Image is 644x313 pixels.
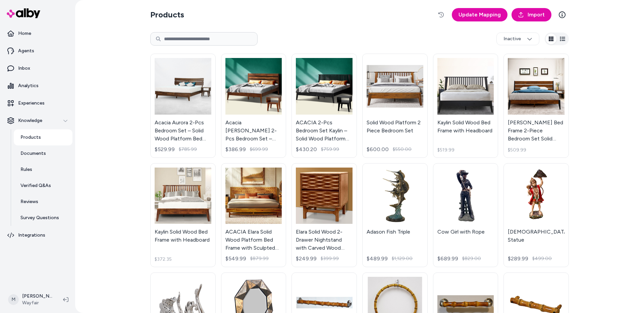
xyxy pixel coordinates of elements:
[3,60,72,76] a: Inbox
[18,48,34,54] p: Agents
[18,65,30,72] p: Inbox
[20,214,59,221] p: Survey Questions
[3,227,72,243] a: Integrations
[14,162,72,178] a: Rules
[18,232,45,239] p: Integrations
[362,54,428,158] a: Solid Wood Platform 2 Piece Bedroom SetSolid Wood Platform 2 Piece Bedroom Set$600.00$550.00
[3,43,72,59] a: Agents
[496,33,539,45] button: Inactive
[20,198,38,205] p: Reviews
[150,9,184,20] h2: Products
[150,54,216,158] a: Acacia Aurora 2-Pcs Bedroom Set – Solid Wood Platform Bed Frame & Matching Nightstand, Mid-Centur...
[452,8,507,21] a: Update Mapping
[3,95,72,111] a: Experiences
[3,78,72,94] a: Analytics
[150,163,216,267] a: Kaylin Solid Wood Bed Frame with HeadboardKaylin Solid Wood Bed Frame with Headboard$372.35
[221,163,286,267] a: ACACIA Elara Solid Wood Platform Bed Frame with Sculpted Spearhead Headboard – Mid-Century Modern...
[503,163,569,267] a: Lord Hanuman Statue[DEMOGRAPHIC_DATA] Statue$289.99$499.00
[22,300,52,306] span: Wayfair
[459,11,501,19] span: Update Mapping
[14,210,72,226] a: Survey Questions
[4,289,58,310] button: M[PERSON_NAME]Wayfair
[18,30,31,37] p: Home
[433,54,498,158] a: Kaylin Solid Wood Bed Frame with HeadboardKaylin Solid Wood Bed Frame with Headboard$519.99
[512,8,551,21] a: Import
[20,150,46,157] p: Documents
[528,11,545,19] span: Import
[20,182,51,189] p: Verified Q&As
[3,113,72,129] button: Knowledge
[221,54,286,158] a: Acacia Emery 2-Pcs Bedroom Set – Solid Wood Platform Bed Frame & Matching Nightstand, Mid-Century...
[362,163,428,267] a: Adason Fish TripleAdason Fish Triple$489.99$1,129.00
[503,54,569,158] a: Emery Bed Frame 2-Piece Bedroom Set Solid Wood Bed Frame with High Headboard and Nightstand[PERSO...
[20,134,41,141] p: Products
[3,25,72,42] a: Home
[14,145,72,162] a: Documents
[433,163,498,267] a: Cow Girl with RopeCow Girl with Rope$689.99$829.00
[14,129,72,145] a: Products
[7,8,40,18] img: alby Logo
[14,194,72,210] a: Reviews
[18,117,42,124] p: Knowledge
[18,82,39,89] p: Analytics
[8,294,19,305] span: M
[14,178,72,194] a: Verified Q&As
[18,100,45,107] p: Experiences
[22,293,52,300] p: [PERSON_NAME]
[291,163,357,267] a: Elara Solid Wood 2-Drawer Nightstand with Carved Wood Grain – Mid-Century Modern Bedside Table fo...
[20,166,32,173] p: Rules
[291,54,357,158] a: ACACIA 2-Pcs Bedroom Set Kaylin – Solid Wood Platform Bed Frame & Matching Nightstand, Scandinavi...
